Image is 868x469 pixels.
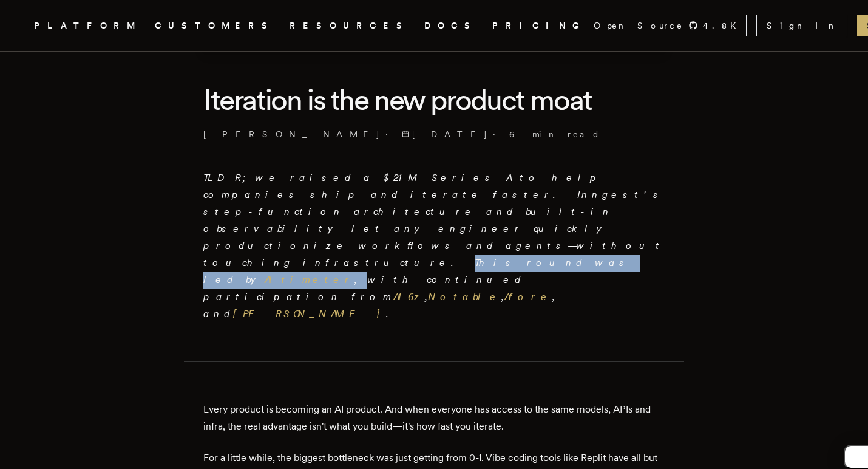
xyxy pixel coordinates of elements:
a: [PERSON_NAME] [203,128,381,140]
h1: Iteration is the new product moat [203,81,665,118]
button: RESOURCES [290,18,410,33]
a: Notable [428,291,501,303]
a: Sign In [756,15,847,36]
p: · · [203,128,665,140]
a: Afore [504,291,552,303]
p: Every product is becoming an AI product. And when everyone has access to the same models, APIs an... [203,401,665,435]
button: PLATFORM [34,18,140,33]
a: DOCS [424,18,478,33]
a: Altimeter [265,274,354,286]
span: Open Source [594,19,683,32]
em: TLDR; we raised a $21M Series A to help companies ship and iterate faster. Inngest's step-functio... [203,172,665,320]
a: A16z [393,291,425,303]
a: [PERSON_NAME] [233,308,386,320]
span: 4.8 K [703,19,744,32]
a: CUSTOMERS [155,18,275,33]
span: 6 min read [509,128,600,140]
a: PRICING [492,18,586,33]
span: [DATE] [402,128,488,140]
